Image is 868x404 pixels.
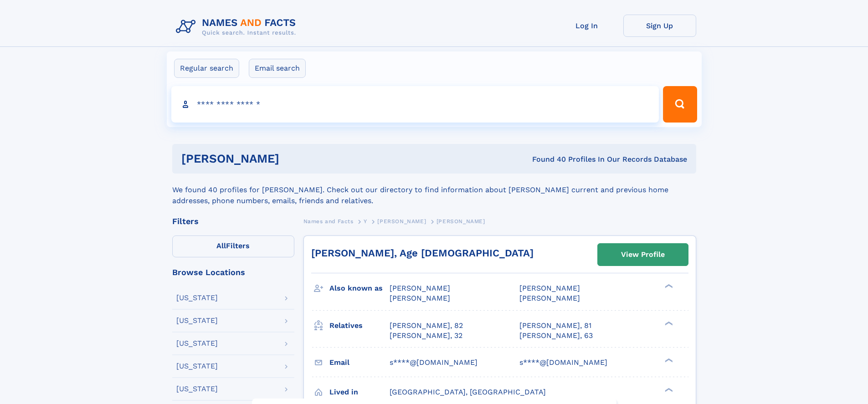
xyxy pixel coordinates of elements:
[329,318,390,333] h3: Relatives
[663,283,673,289] div: ❯
[329,355,390,370] h3: Email
[519,284,580,292] span: [PERSON_NAME]
[519,331,593,341] a: [PERSON_NAME], 63
[437,218,485,225] span: [PERSON_NAME]
[172,217,294,225] div: Filters
[519,321,591,331] a: [PERSON_NAME], 81
[550,15,623,37] a: Log In
[377,218,426,225] span: [PERSON_NAME]
[172,174,696,206] div: We found 40 profiles for [PERSON_NAME]. Check out our directory to find information about [PERSON...
[176,340,218,347] div: [US_STATE]
[364,218,367,225] span: Y
[663,387,673,393] div: ❯
[303,215,354,227] a: Names and Facts
[390,284,450,292] span: [PERSON_NAME]
[377,215,426,227] a: [PERSON_NAME]
[663,357,673,363] div: ❯
[390,294,450,302] span: [PERSON_NAME]
[176,385,218,393] div: [US_STATE]
[181,153,406,164] h1: [PERSON_NAME]
[519,294,580,302] span: [PERSON_NAME]
[623,15,696,37] a: Sign Up
[329,384,390,400] h3: Lived in
[329,281,390,296] h3: Also known as
[172,15,303,39] img: Logo Names and Facts
[176,294,218,302] div: [US_STATE]
[364,215,367,227] a: Y
[172,235,294,257] label: Filters
[249,59,306,78] label: Email search
[390,388,546,396] span: [GEOGRAPHIC_DATA], [GEOGRAPHIC_DATA]
[598,244,688,266] a: View Profile
[663,86,697,123] button: Search Button
[621,244,665,265] div: View Profile
[172,268,294,276] div: Browse Locations
[311,247,534,259] a: [PERSON_NAME], Age [DEMOGRAPHIC_DATA]
[390,321,463,331] a: [PERSON_NAME], 82
[663,320,673,326] div: ❯
[216,241,226,250] span: All
[390,331,462,341] a: [PERSON_NAME], 32
[176,363,218,370] div: [US_STATE]
[174,59,239,78] label: Regular search
[406,154,687,164] div: Found 40 Profiles In Our Records Database
[176,317,218,324] div: [US_STATE]
[171,86,659,123] input: search input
